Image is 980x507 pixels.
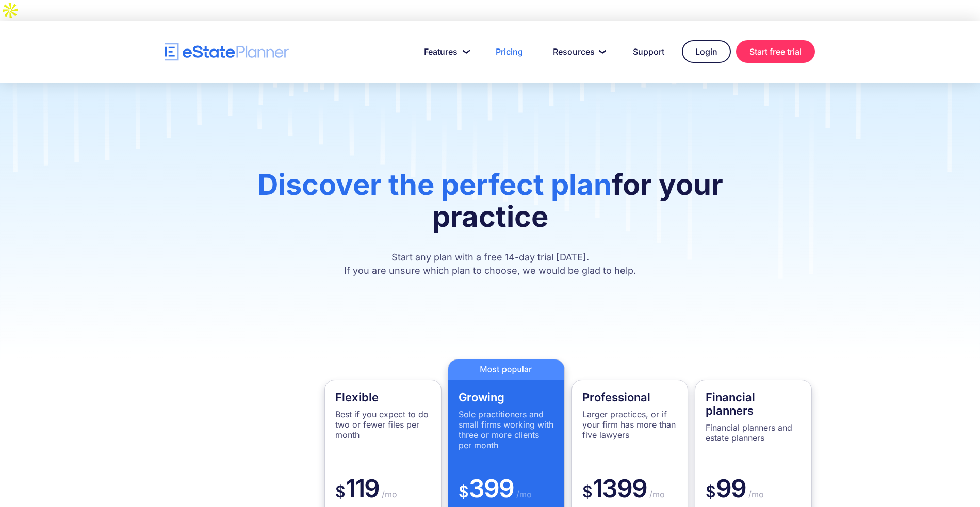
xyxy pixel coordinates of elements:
[483,41,535,62] a: Pricing
[514,489,532,499] span: /mo
[706,422,801,443] p: Financial planners and estate planners
[211,251,769,277] p: Start any plan with a free 14-day trial [DATE]. If you are unsure which plan to choose, we would ...
[165,43,289,61] a: home
[541,41,615,62] a: Resources
[412,41,478,62] a: Features
[379,489,397,499] span: /mo
[620,41,677,62] a: Support
[706,482,716,501] span: $
[335,482,346,501] span: $
[682,40,731,63] a: Login
[257,167,612,202] span: Discover the perfect plan
[211,169,769,243] h1: for your practice
[459,409,554,450] p: Sole practitioners and small firms working with three or more clients per month
[335,390,431,404] h4: Flexible
[459,482,469,501] span: $
[706,390,801,417] h4: Financial planners
[647,489,665,499] span: /mo
[582,482,593,501] span: $
[746,489,764,499] span: /mo
[582,409,678,440] p: Larger practices, or if your firm has more than five lawyers
[459,390,554,404] h4: Growing
[736,40,815,63] a: Start free trial
[335,409,431,440] p: Best if you expect to do two or fewer files per month
[582,390,678,404] h4: Professional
